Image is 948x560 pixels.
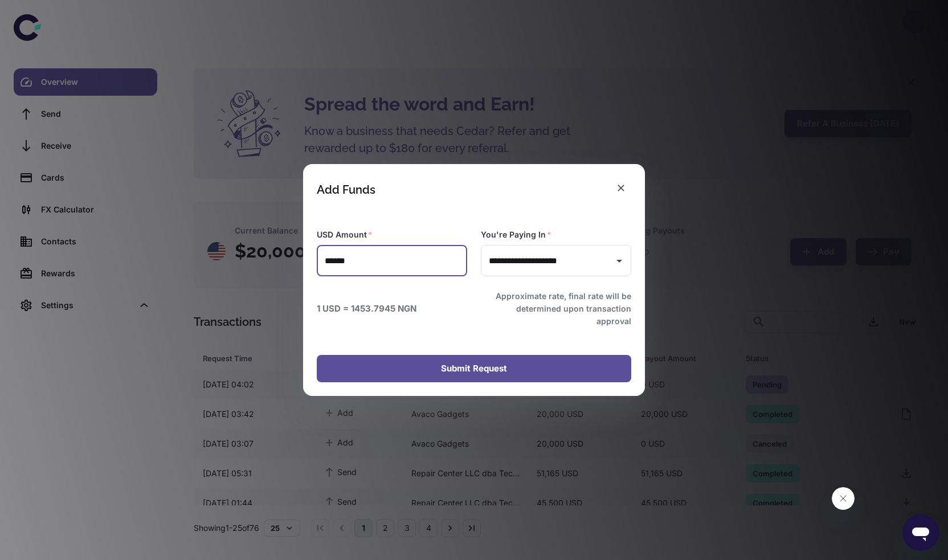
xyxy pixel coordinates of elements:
iframe: Close message [832,487,855,510]
label: You're Paying In [481,229,551,240]
h6: 1 USD = 1453.7945 NGN [317,303,416,316]
button: Submit Request [317,355,631,382]
label: USD Amount [317,229,373,240]
span: Hi. Need any help? [7,8,82,17]
h6: Approximate rate, final rate will be determined upon transaction approval [490,290,631,328]
iframe: Button to launch messaging window [902,514,939,551]
div: Add Funds [317,183,375,197]
button: Open [611,253,627,269]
